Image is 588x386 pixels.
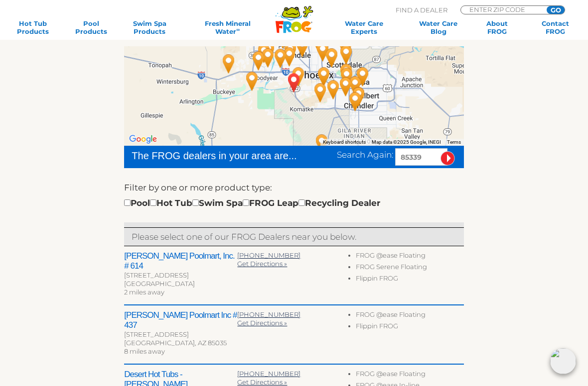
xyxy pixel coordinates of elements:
[185,19,270,35] a: Fresh MineralWater∞
[237,64,268,98] div: Leslie's Poolmart, Inc. # 933 - 13 miles away.
[308,59,339,94] div: Leslie's Poolmart, Inc. # 524 - 10 miles away.
[10,19,55,35] a: Hot TubProducts
[279,65,309,100] div: LAVEEN, AZ 85339
[283,59,314,94] div: Leslie's Poolmart, Inc. # 614 - 2 miles away.
[305,75,336,110] div: Leslie's Poolmart, Inc. # 591 - 9 miles away.
[275,34,306,69] div: Ever-Klear Pool Supply, Inc. - 10 miles away.
[237,378,287,386] a: Get Directions »
[127,19,172,35] a: Swim SpaProducts
[547,6,565,14] input: GO
[237,251,300,259] a: [PHONE_NUMBER]
[236,27,240,32] sup: ∞
[550,348,576,374] img: openIcon
[416,19,461,35] a: Water CareBlog
[372,139,441,145] span: Map data ©2025 Google, INEGI
[356,370,464,381] li: FROG @ease Floating
[124,181,272,194] label: Filter by one or more product type:
[213,46,244,81] div: Leslie's Poolmart, Inc. # 645 - 22 miles away.
[318,72,349,107] div: Leslie's Poolmart Inc # 238 - 13 miles away.
[124,339,237,347] div: [GEOGRAPHIC_DATA], AZ 85035
[331,56,362,91] div: Leslie's Poolmart, Inc. # 409 - 17 miles away.
[356,251,464,263] li: FROG @ease Floating
[132,230,456,243] p: Please select one of our FROG Dealers near you below.
[237,319,287,327] a: Get Directions »
[237,310,300,318] a: [PHONE_NUMBER]
[316,40,347,75] div: Spa World - 15 miles away.
[347,59,378,94] div: Presidential Pools & Spas - Gilbert - 22 miles away.
[331,37,362,72] div: Leslie's Poolmart Inc # 1117 - 19 miles away.
[447,139,461,145] a: Terms (opens in new tab)
[441,151,455,166] input: Submit
[124,288,164,296] span: 2 miles away
[331,60,362,95] div: B & B Pools - Tempe - 17 miles away.
[396,5,447,14] p: Find A Dealer
[274,39,305,74] div: Leslie's Poolmart Inc # 437 - 8 miles away.
[124,330,237,339] div: [STREET_ADDRESS]
[340,84,371,119] div: Leslie's Poolmart, Inc. # 427 - 20 miles away.
[356,274,464,286] li: Flippin FROG
[237,370,300,378] a: [PHONE_NUMBER]
[340,68,371,103] div: Leslie's Poolmart Inc # 1111 - 20 miles away.
[237,260,287,268] a: Get Directions »
[356,310,464,322] li: FROG @ease Floating
[265,41,296,76] div: Desert Hot Tubs - Tolleson - 9 miles away.
[124,251,237,271] h2: [PERSON_NAME] Poolmart, Inc. # 614
[127,133,159,146] img: Google
[356,322,464,333] li: Flippin FROG
[127,133,159,146] a: Open this area in Google Maps (opens a new window)
[124,271,237,280] div: [STREET_ADDRESS]
[330,69,361,104] div: Leslie's Poolmart Inc # 183 - 17 miles away.
[124,310,237,330] h2: [PERSON_NAME] Poolmart Inc # 437
[306,126,337,161] div: Leslie's Poolmart, Inc. # 816 - 21 miles away.
[533,19,578,35] a: ContactFROG
[356,263,464,274] li: FROG Serene Floating
[132,148,297,163] div: The FROG dealers in your area are...
[124,347,165,355] span: 8 miles away
[124,196,380,209] div: Pool Hot Tub Swim Spa FROG Leap Recycling Dealer
[337,150,393,160] span: Search Again:
[325,19,403,35] a: Water CareExperts
[343,79,374,114] div: Sunset Spas - Chandler - 21 miles away.
[307,34,338,69] div: Leslie's Poolmart, Inc. # 868 - 14 miles away.
[474,19,520,35] a: AboutFROG
[124,280,237,288] div: [GEOGRAPHIC_DATA]
[68,19,114,35] a: PoolProducts
[243,43,274,78] div: Leslie's Poolmart, Inc. # 507 - 13 miles away.
[468,6,536,13] input: Zip Code Form
[323,139,366,146] button: Keyboard shortcuts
